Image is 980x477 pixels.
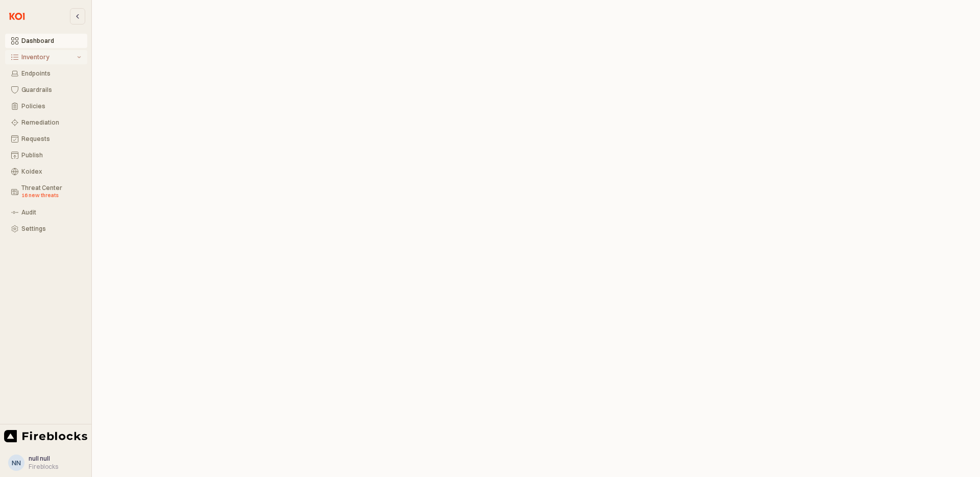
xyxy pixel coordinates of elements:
button: Threat Center [5,181,87,203]
div: Remediation [21,119,81,126]
div: Threat Center [21,184,81,200]
button: Requests [5,132,87,146]
button: Guardrails [5,83,87,97]
button: Endpoints [5,66,87,81]
button: nn [8,455,24,471]
div: Requests [21,135,81,142]
div: 16 new threats [21,192,81,200]
button: Settings [5,222,87,236]
div: Fireblocks [29,463,58,471]
button: Inventory [5,50,87,64]
div: nn [12,458,21,468]
div: Settings [21,225,81,232]
button: Policies [5,99,87,113]
div: Dashboard [21,37,81,44]
button: Publish [5,148,87,162]
span: null null [29,455,50,462]
button: Remediation [5,115,87,130]
div: Guardrails [21,86,81,93]
div: Endpoints [21,70,81,77]
button: Audit [5,205,87,220]
button: Koidex [5,164,87,179]
div: Policies [21,103,81,110]
div: Audit [21,209,81,216]
button: Dashboard [5,34,87,48]
div: Publish [21,152,81,159]
div: Inventory [21,54,75,61]
div: Koidex [21,168,81,175]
